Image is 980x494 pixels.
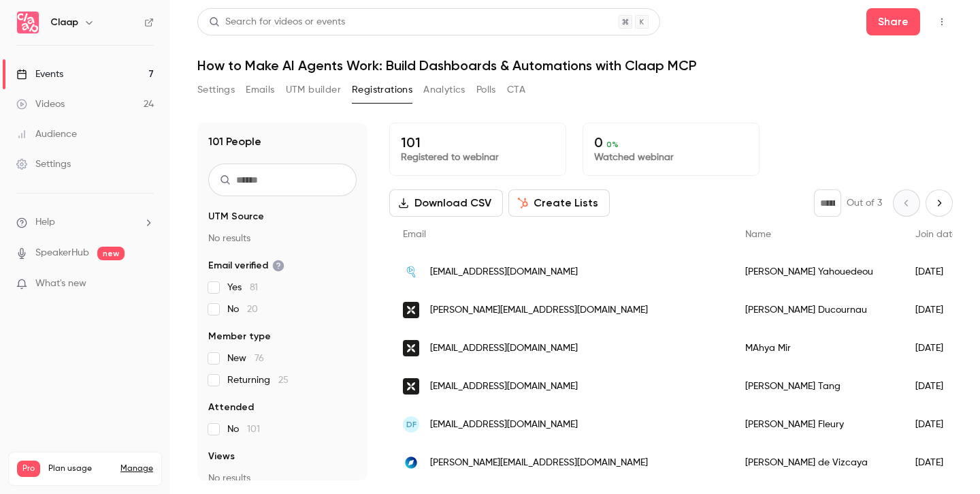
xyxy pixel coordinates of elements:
button: Create Lists [508,189,610,217]
div: [PERSON_NAME] Ducournau [732,291,902,329]
p: Watched webinar [594,151,748,164]
span: Pro [17,461,40,477]
span: [EMAIL_ADDRESS][DOMAIN_NAME] [430,418,578,432]
div: Audience [16,127,77,141]
span: No [227,422,260,436]
li: help-dropdown-opener [16,215,154,230]
button: Settings [197,79,235,101]
h6: Claap [50,16,78,29]
span: Email verified [208,259,284,273]
span: Member type [208,330,271,343]
span: 25 [278,375,289,385]
div: Settings [16,157,71,171]
a: SpeakerHub [35,246,89,260]
span: Help [35,215,55,230]
span: new [97,247,125,260]
span: 101 [247,424,260,434]
iframe: Noticeable Trigger [137,278,154,290]
div: [DATE] [902,329,971,367]
h1: 101 People [208,134,261,150]
div: [DATE] [902,444,971,482]
p: 0 [594,134,748,151]
div: [PERSON_NAME] Fleury [732,405,902,444]
span: [PERSON_NAME][EMAIL_ADDRESS][DOMAIN_NAME] [430,456,648,470]
p: Out of 3 [847,196,882,210]
img: qonto.com [403,302,419,318]
span: Plan usage [48,463,112,474]
p: No results [208,232,357,245]
p: Registered to webinar [401,151,555,164]
div: MAhya Mir [732,329,902,367]
span: No [227,303,258,316]
span: [EMAIL_ADDRESS][DOMAIN_NAME] [430,341,578,356]
div: [DATE] [902,253,971,291]
img: qonto.com [403,378,419,395]
div: [DATE] [902,405,971,444]
span: Returning [227,373,289,387]
span: What's new [35,277,86,291]
div: Events [16,67,63,81]
span: Views [208,450,235,463]
span: New [227,352,264,365]
span: [PERSON_NAME][EMAIL_ADDRESS][DOMAIN_NAME] [430,303,648,318]
img: Claap [17,12,39,33]
button: CTA [507,79,525,101]
div: Search for videos or events [209,15,345,29]
span: DF [406,418,416,431]
button: Download CSV [389,189,503,217]
div: Videos [16,97,65,111]
div: [PERSON_NAME] Tang [732,367,902,405]
img: realadvisor.com [403,454,419,471]
button: Share [866,8,920,35]
span: 76 [255,354,264,363]
span: [EMAIL_ADDRESS][DOMAIN_NAME] [430,380,578,394]
button: Next page [926,189,953,217]
button: Analytics [423,79,465,101]
span: UTM Source [208,210,264,223]
button: UTM builder [286,79,341,101]
span: 0 % [606,140,619,149]
img: seeqle.com [403,264,419,280]
img: qonto.com [403,340,419,356]
div: [DATE] [902,367,971,405]
p: No results [208,472,357,485]
span: Name [745,230,771,239]
button: Emails [246,79,274,101]
h1: How to Make AI Agents Work: Build Dashboards & Automations with Claap MCP [197,57,953,74]
span: Join date [915,230,958,239]
span: [EMAIL_ADDRESS][DOMAIN_NAME] [430,265,578,279]
span: Yes [227,281,258,294]
span: 81 [250,283,258,292]
p: 101 [401,134,555,151]
div: [DATE] [902,291,971,329]
div: [PERSON_NAME] de Vizcaya [732,444,902,482]
div: [PERSON_NAME] Yahouedeou [732,253,902,291]
button: Registrations [352,79,412,101]
span: 20 [247,305,258,314]
span: Attended [208,401,254,414]
span: Email [403,230,426,239]
button: Polls [476,79,496,101]
a: Manage [120,463,153,474]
